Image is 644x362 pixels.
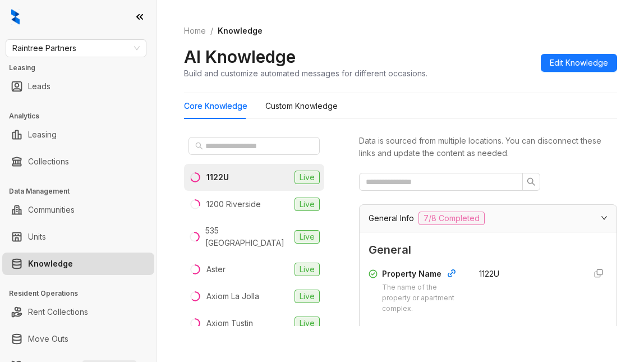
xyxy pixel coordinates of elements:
[295,290,320,303] span: Live
[295,198,320,211] span: Live
[28,150,69,173] a: Collections
[601,214,608,221] span: expanded
[11,9,20,25] img: logo
[184,100,247,112] div: Core Knowledge
[382,268,466,282] div: Property Name
[2,123,154,146] li: Leasing
[184,46,296,67] h2: AI Knowledge
[206,198,261,210] div: 1200 Riverside
[206,171,229,184] div: 1122U
[527,177,536,186] span: search
[9,63,157,73] h3: Leasing
[2,75,154,98] li: Leads
[195,142,203,150] span: search
[550,57,608,69] span: Edit Knowledge
[28,123,57,146] a: Leasing
[418,212,485,225] span: 7/8 Completed
[479,269,499,278] span: 1122U
[182,25,208,37] a: Home
[28,75,50,98] a: Leads
[541,54,617,72] button: Edit Knowledge
[295,317,320,330] span: Live
[28,253,73,275] a: Knowledge
[2,328,154,350] li: Move Outs
[360,205,617,232] div: General Info7/8 Completed
[9,288,157,299] h3: Resident Operations
[28,199,75,221] a: Communities
[295,230,320,244] span: Live
[28,226,46,248] a: Units
[205,224,290,249] div: 535 [GEOGRAPHIC_DATA]
[2,253,154,275] li: Knowledge
[2,226,154,248] li: Units
[295,263,320,276] span: Live
[28,328,68,350] a: Move Outs
[2,301,154,323] li: Rent Collections
[369,212,414,224] span: General Info
[369,241,608,259] span: General
[382,282,466,314] div: The name of the property or apartment complex.
[359,135,617,159] div: Data is sourced from multiple locations. You can disconnect these links and update the content as...
[184,67,427,79] div: Build and customize automated messages for different occasions.
[210,25,213,37] li: /
[12,40,140,57] span: Raintree Partners
[28,301,88,323] a: Rent Collections
[9,186,157,196] h3: Data Management
[206,290,259,303] div: Axiom La Jolla
[206,263,226,276] div: Aster
[295,171,320,184] span: Live
[2,199,154,221] li: Communities
[2,150,154,173] li: Collections
[218,26,263,35] span: Knowledge
[265,100,338,112] div: Custom Knowledge
[206,317,253,329] div: Axiom Tustin
[9,111,157,121] h3: Analytics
